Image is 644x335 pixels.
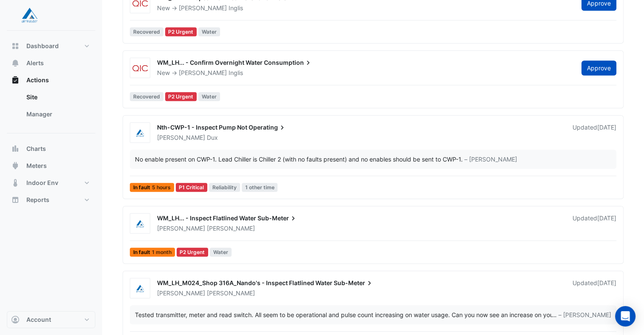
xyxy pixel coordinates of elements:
span: – [PERSON_NAME] [558,310,611,319]
span: [PERSON_NAME] [157,134,205,141]
button: Reports [7,191,95,208]
app-icon: Reports [11,196,20,204]
button: Meters [7,157,95,174]
span: Dashboard [26,42,59,50]
span: Approve [587,64,611,72]
span: [PERSON_NAME] [157,225,205,232]
span: Sub-Meter [334,279,374,287]
app-icon: Actions [11,76,20,84]
span: Actions [26,76,49,84]
span: [PERSON_NAME] [157,289,205,297]
span: In fault [130,183,174,192]
app-icon: Alerts [11,59,20,67]
div: Updated [572,123,616,142]
span: Recovered [130,27,163,36]
span: New [157,69,170,76]
span: 1 other time [242,183,278,192]
div: Updated [572,279,616,297]
span: Account [26,315,51,324]
span: Thu 18-Sep-2025 12:10 AEST [597,279,616,286]
span: Reports [26,196,49,204]
span: In fault [130,248,175,257]
span: Wed 01-Oct-2025 10:10 AEST [597,214,616,222]
div: Tested transmitter, meter and read switch. All seem to be operational and pulse count increasing ... [135,310,552,319]
span: WM_LH... - Confirm Overnight Water [157,59,263,66]
span: Alerts [26,59,44,67]
a: Manager [20,106,95,123]
span: -> [172,4,177,12]
img: QIC [130,64,150,72]
span: 5 hours [152,185,171,190]
span: WM_LH... - Inspect Flatlined Water [157,214,256,222]
span: Meters [26,162,47,170]
span: Water [198,92,220,101]
span: 1 month [152,250,172,255]
app-icon: Indoor Env [11,179,20,187]
div: Updated [572,214,616,233]
span: Water [210,248,232,257]
span: [PERSON_NAME] [207,289,255,297]
div: P2 Urgent [177,248,209,257]
div: P2 Urgent [165,92,197,101]
app-icon: Dashboard [11,42,20,50]
a: Site [20,89,95,106]
span: Consumption [264,58,312,67]
img: Company Logo [10,7,49,24]
div: P1 Critical [176,183,208,192]
button: Approve [581,61,616,75]
span: -> [172,69,177,76]
button: Actions [7,72,95,89]
span: Recovered [130,92,163,101]
button: Dashboard [7,38,95,55]
img: Airmaster Australia [130,219,150,228]
div: Open Intercom Messenger [615,306,635,326]
span: Nth-CWP-1 - Inspect Pump Not [157,124,247,131]
div: No enable present on CWP-1. Lead Chiller is Chiller 2 (with no faults present) and no enables sho... [135,155,463,164]
span: Water [198,27,220,36]
button: Alerts [7,55,95,72]
span: [PERSON_NAME] [179,4,227,12]
span: New [157,4,170,12]
button: Indoor Env [7,174,95,191]
span: Charts [26,144,46,153]
span: Sub-Meter [258,214,298,222]
app-icon: Charts [11,144,20,153]
div: … [135,310,611,319]
span: Dux [207,133,218,142]
img: Airmaster Australia [130,129,150,137]
button: Account [7,311,95,328]
span: Indoor Env [26,179,58,187]
span: [PERSON_NAME] [179,69,227,76]
img: Airmaster Australia [130,284,150,293]
span: Operating [249,123,286,132]
span: Reliability [209,183,240,192]
span: [PERSON_NAME] [207,224,255,233]
div: P2 Urgent [165,27,197,36]
span: Inglis [229,69,243,77]
span: WM_LH_M024_Shop 316A_Nando's - Inspect Flatlined Water [157,279,332,286]
span: Inglis [229,4,243,12]
app-icon: Meters [11,162,20,170]
span: Tue 16-Sep-2025 11:22 AEST [597,124,616,131]
div: Actions [7,89,95,126]
button: Charts [7,140,95,157]
span: – [PERSON_NAME] [464,155,517,164]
